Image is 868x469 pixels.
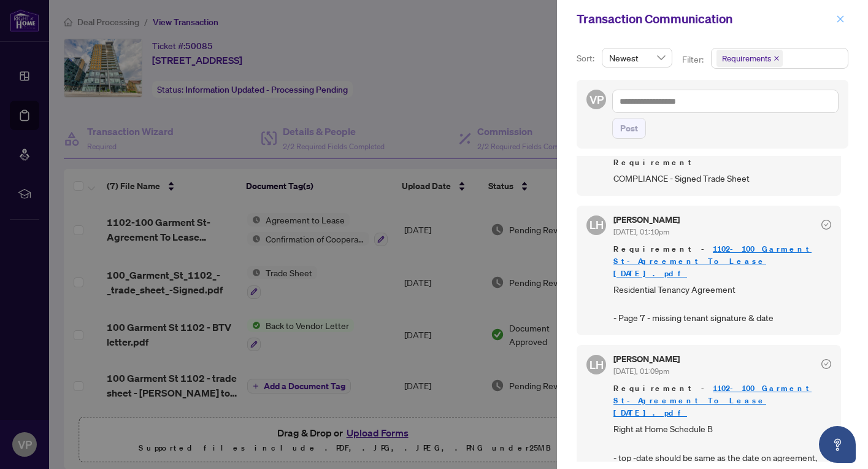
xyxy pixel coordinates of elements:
span: LH [590,216,604,233]
span: [DATE], 01:10pm [613,227,669,236]
span: VP [590,91,604,108]
span: [DATE], 01:09pm [613,366,669,376]
h5: [PERSON_NAME] [613,215,680,224]
button: Post [612,118,646,139]
h5: [PERSON_NAME] [613,355,680,363]
span: Requirements [722,52,771,64]
span: Residential Tenancy Agreement - Page 7 - missing tenant signature & date [613,282,831,325]
div: Transaction Communication [577,10,832,28]
span: Requirements [716,50,783,67]
span: close [774,55,780,61]
button: Open asap [819,426,856,463]
span: LH [590,356,604,373]
span: Newest [609,48,665,67]
span: close [836,15,845,23]
span: Requirement [613,157,831,169]
span: check-circle [821,220,831,230]
span: COMPLIANCE - Signed Trade Sheet [613,171,831,185]
span: Requirement - [613,243,831,280]
p: Filter: [682,53,705,66]
p: Sort: [577,52,597,65]
span: check-circle [821,359,831,369]
span: Requirement - [613,382,831,419]
a: 1102-100 Garment St-Agreement To Lease [DATE].pdf [613,244,812,279]
a: 1102-100 Garment St-Agreement To Lease [DATE].pdf [613,383,812,418]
